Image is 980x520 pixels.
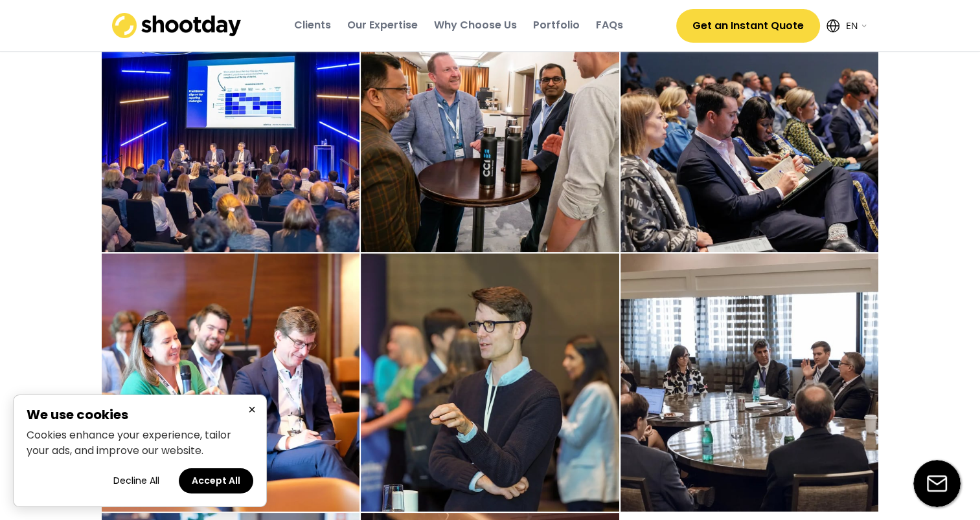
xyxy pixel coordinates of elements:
div: Clients [294,18,331,32]
div: Portfolio [533,18,580,32]
button: Get an Instant Quote [676,9,820,43]
img: email-icon%20%281%29.svg [913,460,961,507]
img: shootday_logo.png [112,13,242,38]
h2: We use cookies [27,408,253,421]
div: Our Expertise [347,18,418,32]
img: Event-image-1%20%E2%80%93%205.webp [102,254,360,512]
div: FAQs [596,18,623,32]
img: Event-intl-1%20%E2%80%93%204.webp [361,254,619,512]
button: Accept all cookies [179,468,253,493]
button: Close cookie banner [244,402,260,418]
img: Event-image-1%20%E2%80%93%208.webp [621,254,879,512]
div: Why Choose Us [434,18,517,32]
button: Decline all cookies [100,468,172,493]
p: Cookies enhance your experience, tailor your ads, and improve our website. [27,428,253,459]
img: Icon%20feather-globe%20%281%29.svg [826,19,839,32]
